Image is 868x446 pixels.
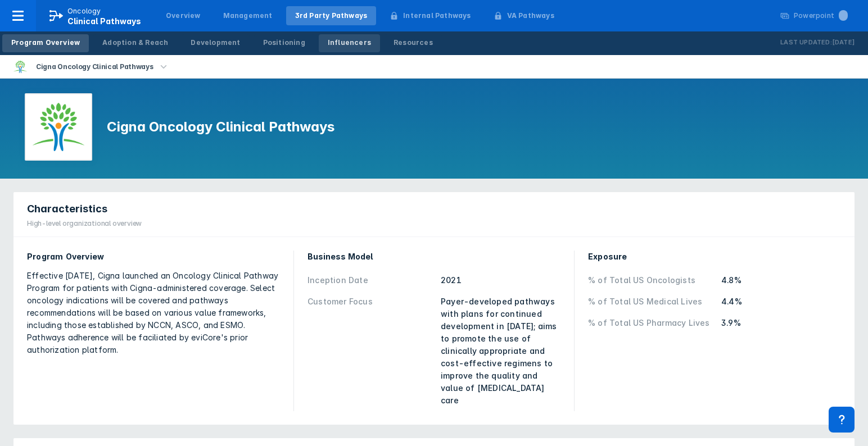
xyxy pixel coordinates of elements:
[721,274,841,286] div: 4.8%
[441,274,560,286] div: 2021
[27,270,280,356] div: Effective [DATE], Cigna launched an Oncology Clinical Pathway Program for patients with Cigna-adm...
[214,6,282,25] a: Management
[27,219,142,229] div: High-level organizational overview
[31,59,157,75] div: Cigna Oncology Clinical Pathways
[308,274,434,286] div: Inception Date
[166,11,201,21] div: Overview
[93,34,177,52] a: Adoption & Reach
[721,295,841,308] div: 4.4%
[588,295,715,308] div: % of Total US Medical Lives
[385,34,442,52] a: Resources
[286,6,377,25] a: 3rd Party Pathways
[829,407,855,433] div: Contact Support
[721,317,841,329] div: 3.9%
[223,11,273,21] div: Management
[403,11,471,21] div: Internal Pathways
[394,38,433,48] div: Resources
[13,60,27,74] img: cigna-oncology-clinical-pathways
[27,251,280,263] div: Program Overview
[33,101,84,153] img: cigna-oncology-clinical-pathways
[328,38,371,48] div: Influencers
[588,251,841,263] div: Exposure
[254,34,314,52] a: Positioning
[102,38,168,48] div: Adoption & Reach
[157,6,210,25] a: Overview
[588,274,715,286] div: % of Total US Oncologists
[11,38,80,48] div: Program Overview
[319,34,380,52] a: Influencers
[107,118,334,136] h1: Cigna Oncology Clinical Pathways
[295,11,368,21] div: 3rd Party Pathways
[441,295,560,407] div: Payer-developed pathways with plans for continued development in [DATE]; aims to promote the use ...
[588,317,715,329] div: % of Total US Pharmacy Lives
[27,202,107,216] span: Characteristics
[67,16,141,26] span: Clinical Pathways
[794,11,848,21] div: Powerpoint
[780,37,832,48] p: Last Updated:
[191,38,240,48] div: Development
[308,251,560,263] div: Business Model
[67,6,101,16] p: Oncology
[2,34,89,52] a: Program Overview
[507,11,554,21] div: VA Pathways
[308,295,434,407] div: Customer Focus
[832,37,855,48] p: [DATE]
[263,38,305,48] div: Positioning
[182,34,249,52] a: Development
